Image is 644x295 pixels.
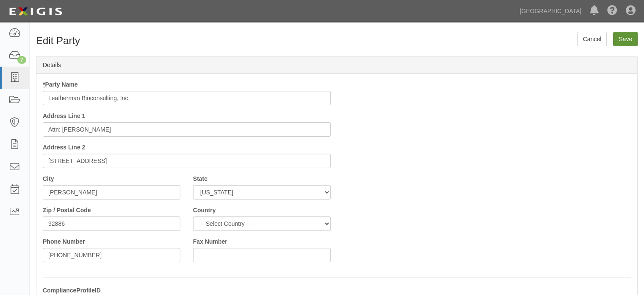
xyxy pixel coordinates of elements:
[577,32,607,46] a: Cancel
[193,237,227,246] label: Fax Number
[193,206,216,214] label: Country
[36,56,637,74] div: Details
[607,6,617,16] i: Help Center - Complianz
[43,143,85,152] label: Address Line 2
[515,3,586,20] a: [GEOGRAPHIC_DATA]
[43,81,45,88] abbr: required
[193,174,207,183] label: State
[43,174,54,183] label: City
[613,32,638,46] input: Save
[6,4,65,19] img: logo-5460c22ac91f19d4615b14bd174203de0afe785f0fc80cf4dbbc73dc1793850b.png
[43,80,78,89] label: Party Name
[36,35,177,46] h1: Edit Party
[43,206,91,214] label: Zip / Postal Code
[43,286,101,295] label: ComplianceProfileID
[17,56,26,64] div: 7
[43,237,85,246] label: Phone Number
[43,112,85,120] label: Address Line 1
